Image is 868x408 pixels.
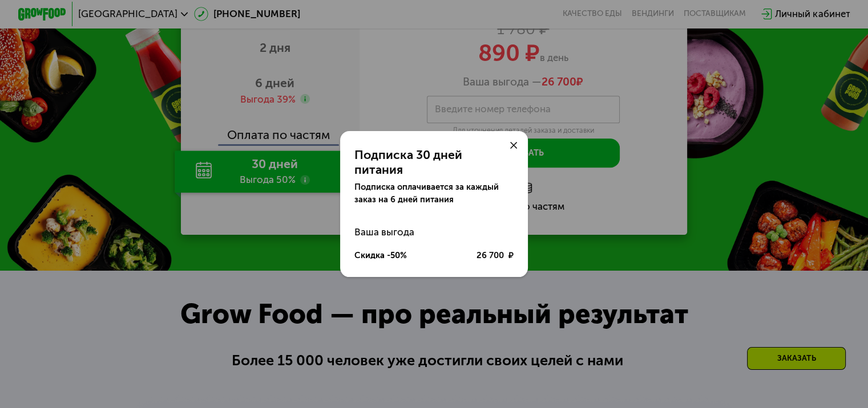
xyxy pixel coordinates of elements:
div: Подписка 30 дней питания [354,148,514,177]
div: Подписка оплачивается за каждый заказ на 6 дней питания [354,181,514,205]
div: 26 700 [476,250,513,262]
span: ₽ [508,250,514,262]
div: Ваша выгода [354,220,514,244]
div: Скидка -50% [354,250,407,262]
